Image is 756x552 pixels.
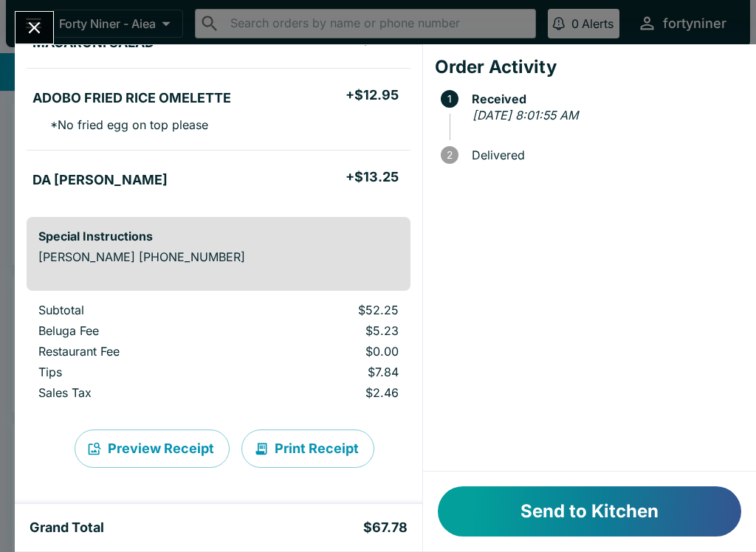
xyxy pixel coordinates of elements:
[464,148,744,162] span: Delivered
[464,92,744,106] span: Received
[75,429,230,468] button: Preview Receipt
[435,56,744,78] h4: Order Activity
[346,86,399,104] h5: + $12.95
[447,149,453,161] text: 2
[447,93,452,105] text: 1
[38,117,208,132] p: * No fried egg on top please
[253,344,398,359] p: $0.00
[253,323,398,338] p: $5.23
[253,385,398,400] p: $2.46
[241,429,374,468] button: Print Receipt
[27,303,410,406] table: orders table
[38,323,230,338] p: Beluga Fee
[38,249,399,264] p: [PERSON_NAME] [PHONE_NUMBER]
[346,168,399,186] h5: + $13.25
[16,12,53,44] button: Close
[363,519,408,537] h5: $67.78
[38,385,230,400] p: Sales Tax
[38,229,399,244] h6: Special Instructions
[30,519,104,537] h5: Grand Total
[253,303,398,317] p: $52.25
[38,303,230,317] p: Subtotal
[38,344,230,359] p: Restaurant Fee
[32,171,168,189] h5: DA [PERSON_NAME]
[38,365,230,379] p: Tips
[32,89,231,107] h5: ADOBO FRIED RICE OMELETTE
[438,486,741,537] button: Send to Kitchen
[472,108,578,123] em: [DATE] 8:01:55 AM
[253,365,398,379] p: $7.84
